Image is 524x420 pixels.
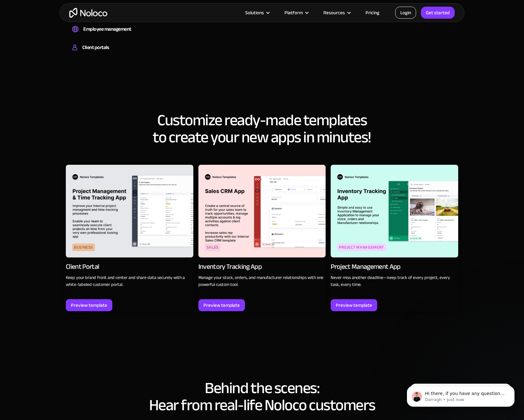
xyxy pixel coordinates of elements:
a: salesInventory Tracking AppManage your stock, orders, and manufacturer relationships with one pow... [198,165,326,311]
p: Keep your brand front and center and share data securely with a white-labeled customer portal. [66,274,193,288]
div: Resources [323,9,345,17]
div: Preview template [71,301,107,309]
p: Never miss another deadline—keep track of every project, every task, every time. [331,274,458,288]
iframe: Intercom notifications message [397,373,524,417]
a: Project ManagementProject Management AppNever miss another deadline—keep track of every project, ... [331,165,458,311]
div: Build a secure, fully-branded, and personalized client portal that lets your customers self-serve. [72,52,186,54]
div: Client Portal [66,262,99,271]
a: home [69,8,107,18]
div: Business [72,244,95,251]
div: Easily manage employee information, track performance, and handle HR tasks from a single platform. [72,34,186,36]
div: Solutions [237,9,277,17]
div: Solutions [245,9,264,17]
div: Platform [284,9,303,17]
div: Resources [315,9,358,17]
a: Pricing [358,9,387,17]
div: Project Management App [331,262,400,271]
div: Client portals [82,43,109,52]
a: BusinessClient PortalKeep your brand front and center and share data securely with a white-labele... [66,165,193,311]
a: Get started [421,7,455,19]
a: Login [395,7,416,19]
div: Project Management [337,244,386,251]
div: Preview template [203,301,240,309]
div: sales [205,244,221,251]
p: Manage your stock, orders, and manufacturer relationships with one powerful custom tool. [198,274,326,288]
div: Inventory Tracking App [198,262,262,271]
h2: Customize ready-made templates to create your new apps in minutes! [66,112,458,146]
h2: Behind the scenes: Hear from real-life Noloco customers [66,380,458,414]
div: Employee management [83,24,131,34]
div: Preview template [336,301,372,309]
div: Platform [277,9,315,17]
